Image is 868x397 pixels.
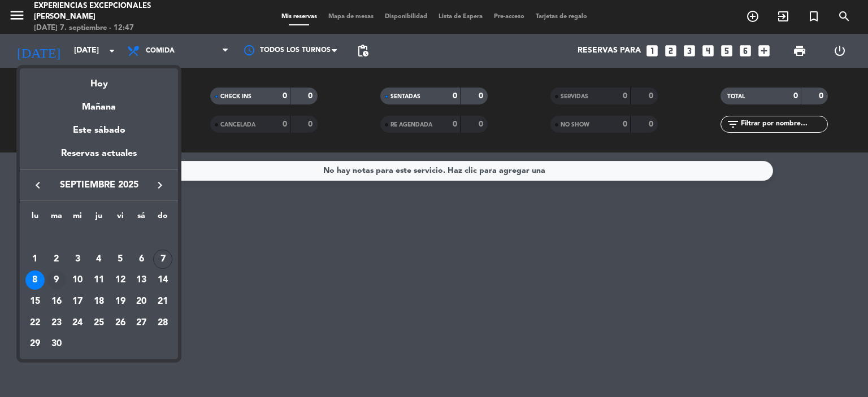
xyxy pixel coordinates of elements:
[110,248,131,270] td: 5 de septiembre de 2025
[25,313,45,333] div: 22
[67,312,88,334] td: 24 de septiembre de 2025
[132,292,151,311] div: 20
[153,271,172,290] div: 14
[48,178,150,193] span: septiembre 2025
[68,292,87,311] div: 17
[46,248,67,270] td: 2 de septiembre de 2025
[88,291,110,312] td: 18 de septiembre de 2025
[47,292,66,311] div: 16
[89,250,108,269] div: 4
[110,270,131,291] td: 12 de septiembre de 2025
[152,270,173,291] td: 14 de septiembre de 2025
[46,312,67,334] td: 23 de septiembre de 2025
[111,250,130,269] div: 5
[152,210,173,227] th: domingo
[20,91,178,115] div: Mañana
[88,270,110,291] td: 11 de septiembre de 2025
[46,334,67,355] td: 30 de septiembre de 2025
[31,178,45,192] i: keyboard_arrow_left
[25,271,45,290] div: 8
[89,271,108,290] div: 11
[132,313,151,333] div: 27
[110,291,131,312] td: 19 de septiembre de 2025
[132,271,151,290] div: 13
[110,210,131,227] th: viernes
[153,178,167,192] i: keyboard_arrow_right
[111,292,130,311] div: 19
[131,210,153,227] th: sábado
[24,312,46,334] td: 22 de septiembre de 2025
[131,312,153,334] td: 27 de septiembre de 2025
[24,270,46,291] td: 8 de septiembre de 2025
[67,248,88,270] td: 3 de septiembre de 2025
[131,248,153,270] td: 6 de septiembre de 2025
[152,248,173,270] td: 7 de septiembre de 2025
[68,271,87,290] div: 10
[131,291,153,312] td: 20 de septiembre de 2025
[68,250,87,269] div: 3
[47,271,66,290] div: 9
[67,270,88,291] td: 10 de septiembre de 2025
[88,312,110,334] td: 25 de septiembre de 2025
[67,210,88,227] th: miércoles
[24,210,46,227] th: lunes
[153,292,172,311] div: 21
[47,335,66,354] div: 30
[25,250,45,269] div: 1
[46,210,67,227] th: martes
[150,178,170,193] button: keyboard_arrow_right
[152,291,173,312] td: 21 de septiembre de 2025
[153,250,172,269] div: 7
[132,250,151,269] div: 6
[47,313,66,333] div: 23
[46,291,67,312] td: 16 de septiembre de 2025
[20,68,178,91] div: Hoy
[89,292,108,311] div: 18
[152,312,173,334] td: 28 de septiembre de 2025
[68,313,87,333] div: 24
[20,115,178,146] div: Este sábado
[24,334,46,355] td: 29 de septiembre de 2025
[24,248,46,270] td: 1 de septiembre de 2025
[88,210,110,227] th: jueves
[67,291,88,312] td: 17 de septiembre de 2025
[153,313,172,333] div: 28
[111,271,130,290] div: 12
[28,178,48,193] button: keyboard_arrow_left
[88,248,110,270] td: 4 de septiembre de 2025
[24,227,173,248] td: SEP.
[110,312,131,334] td: 26 de septiembre de 2025
[111,313,130,333] div: 26
[89,313,108,333] div: 25
[25,292,45,311] div: 15
[20,146,178,169] div: Reservas actuales
[46,270,67,291] td: 9 de septiembre de 2025
[24,291,46,312] td: 15 de septiembre de 2025
[47,250,66,269] div: 2
[25,335,45,354] div: 29
[131,270,153,291] td: 13 de septiembre de 2025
